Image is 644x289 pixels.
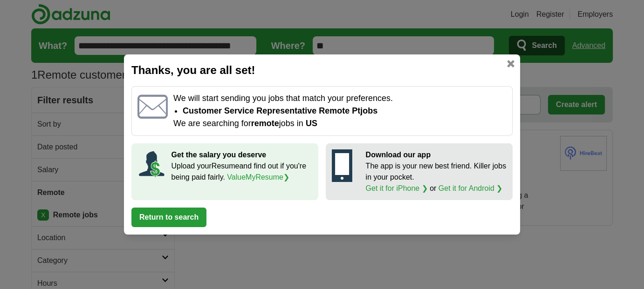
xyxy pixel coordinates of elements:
[366,149,507,161] p: Download our app
[173,117,507,130] p: We are searching for jobs in
[183,105,507,117] li: customer service representative remote pt jobs
[171,161,313,183] p: Upload your Resume and find out if you're being paid fairly.
[131,62,513,79] h2: Thanks, you are all set!
[173,92,507,105] p: We will start sending you jobs that match your preferences.
[438,184,503,192] a: Get it for Android ❯
[366,161,507,194] p: The app is your new best friend. Killer jobs in your pocket. or
[171,149,313,161] p: Get the salary you deserve
[227,173,289,181] a: ValueMyResume❯
[306,119,317,128] span: US
[366,184,428,192] a: Get it for iPhone ❯
[251,119,279,128] strong: remote
[131,208,206,227] button: Return to search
